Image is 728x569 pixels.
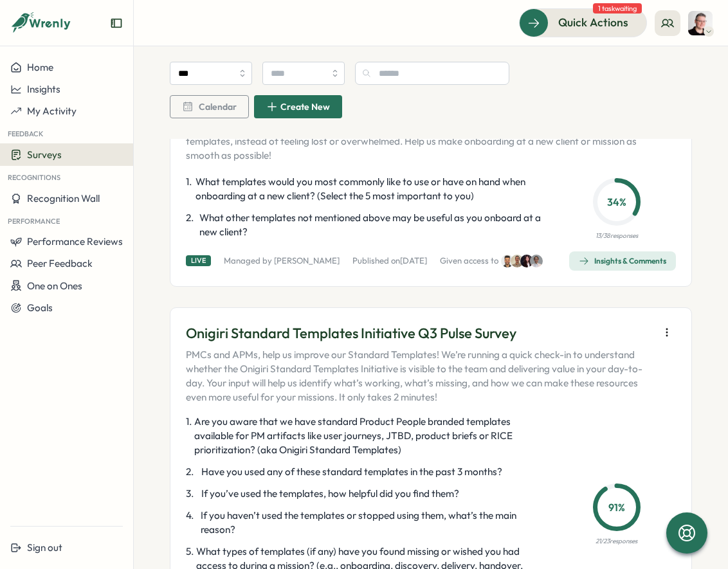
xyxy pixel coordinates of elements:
span: Are you aware that we have standard Product People branded templates available for PM artifacts l... [194,415,542,457]
span: Home [27,61,53,73]
span: 1 task waiting [593,3,642,14]
button: Quick Actions [519,8,647,37]
button: Expand sidebar [110,17,123,30]
img: Francisco Afonso [511,255,523,267]
div: Insights & Comments [579,256,666,266]
span: 1 . [186,415,192,457]
span: If you’ve used the templates, how helpful did you find them? [201,487,459,501]
span: What templates would you most commonly like to use or have on hand when onboarding at a new clien... [196,175,541,203]
p: 91 % [597,499,637,515]
span: Surveys [27,149,62,161]
img: Almudena Bernardos [688,11,713,35]
span: 2 . [186,465,199,479]
p: 34 % [597,194,637,210]
span: What other templates not mentioned above may be useful as you onboard at a new client? [199,211,541,239]
div: Live [186,255,211,266]
span: Performance Reviews [27,235,123,248]
span: If you haven’t used the templates or stopped using them, what’s the main reason? [201,509,541,537]
a: [PERSON_NAME] [274,255,340,266]
span: Insights [27,83,60,95]
span: Calendar [199,102,237,111]
span: Have you used any of these standard templates in the past 3 months? [201,465,502,479]
button: Create New [254,95,342,118]
p: PMCs and APMs, help us improve our Standard Templates! We’re running a quick check-in to understa... [186,348,653,404]
p: Published on [352,255,427,267]
p: Onigiri Standard Templates Initiative Q3 Pulse Survey [186,323,653,343]
span: Quick Actions [558,14,628,31]
span: 1 . [186,175,193,203]
p: 21 / 23 responses [596,536,637,546]
span: Peer Feedback [27,257,93,269]
span: My Activity [27,105,77,117]
p: Managed by [224,255,340,267]
img: Sagar Verma [501,255,514,267]
span: Recognition Wall [27,192,100,204]
span: Goals [27,302,53,314]
span: [DATE] [400,255,427,266]
span: Sign out [27,541,62,554]
p: Given access to [440,255,498,267]
span: 3 . [186,487,199,501]
span: Create New [280,102,330,111]
span: 4 . [186,509,198,537]
img: Amna Khattak [530,255,543,267]
span: 2 . [186,211,197,239]
img: Stella Maliatsos [520,255,533,267]
button: Insights & Comments [569,251,676,271]
button: Calendar [170,95,249,118]
span: One on Ones [27,280,82,292]
p: 13 / 38 responses [596,231,638,241]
